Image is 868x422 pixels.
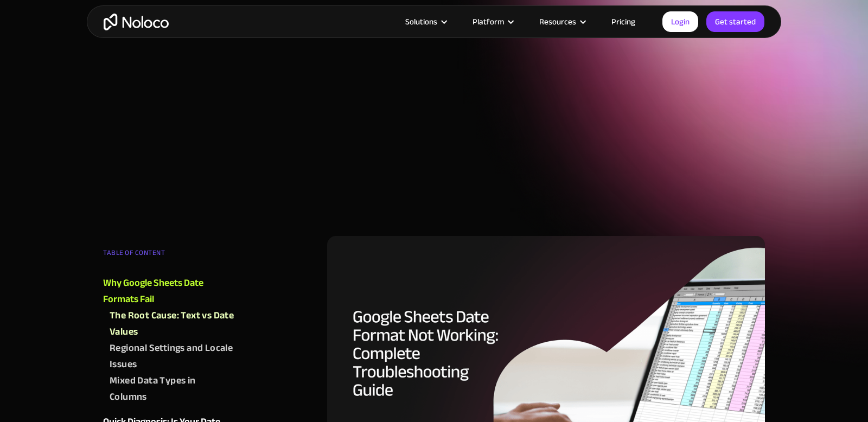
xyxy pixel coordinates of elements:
[539,15,576,29] div: Resources
[110,308,234,340] a: The Root Cause: Text vs Date Values
[662,11,698,32] a: Login
[526,15,598,29] div: Resources
[104,14,169,30] a: home
[110,340,234,373] a: Regional Settings and Locale Issues
[598,15,649,29] a: Pricing
[706,11,764,32] a: Get started
[459,15,526,29] div: Platform
[473,15,504,29] div: Platform
[392,15,459,29] div: Solutions
[103,275,234,308] a: Why Google Sheets Date Formats Fail
[405,15,437,29] div: Solutions
[103,245,234,266] div: TABLE OF CONTENT
[110,373,234,405] a: Mixed Data Types in Columns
